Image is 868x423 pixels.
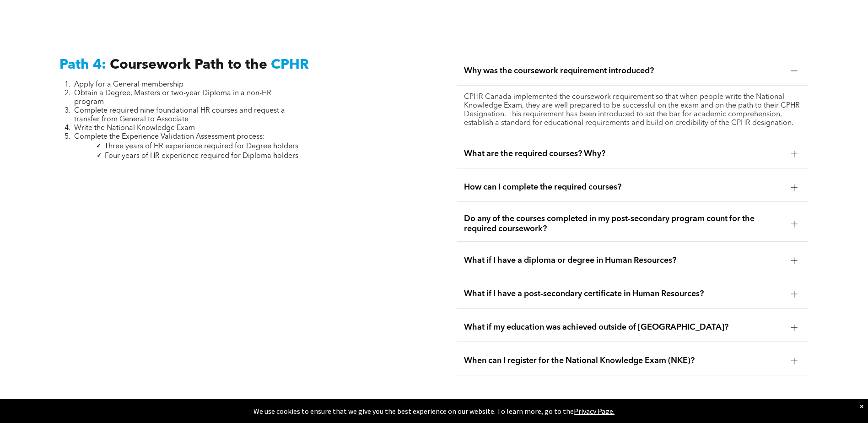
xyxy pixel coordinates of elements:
[74,125,195,132] span: Write the National Knowledge Exam
[105,152,298,160] span: Four years of HR experience required for Diploma holders
[464,182,784,192] span: How can I complete the required courses?
[464,255,784,266] span: What if I have a diploma or degree in Human Resources?
[574,407,615,416] a: Privacy Page.
[860,401,863,411] div: Dismiss notification
[59,58,106,72] span: Path 4:
[464,93,801,128] p: CPHR Canada implemented the coursework requirement so that when people write the National Knowled...
[464,289,784,299] span: What if I have a post-secondary certificate in Human Resources?
[464,149,784,159] span: What are the required courses? Why?
[74,90,271,106] span: Obtain a Degree, Masters or two-year Diploma in a non-HR program
[464,66,784,76] span: Why was the coursework requirement introduced?
[271,58,309,72] span: CPHR
[464,356,784,366] span: When can I register for the National Knowledge Exam (NKE)?
[110,58,267,72] span: Coursework Path to the
[104,143,298,150] span: Three years of HR experience required for Degree holders
[74,133,265,141] span: Complete the Experience Validation Assessment process:
[464,214,784,234] span: Do any of the courses completed in my post-secondary program count for the required coursework?
[74,81,183,88] span: Apply for a General membership
[74,107,285,123] span: Complete required nine foundational HR courses and request a transfer from General to Associate
[464,322,784,332] span: What if my education was achieved outside of [GEOGRAPHIC_DATA]?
